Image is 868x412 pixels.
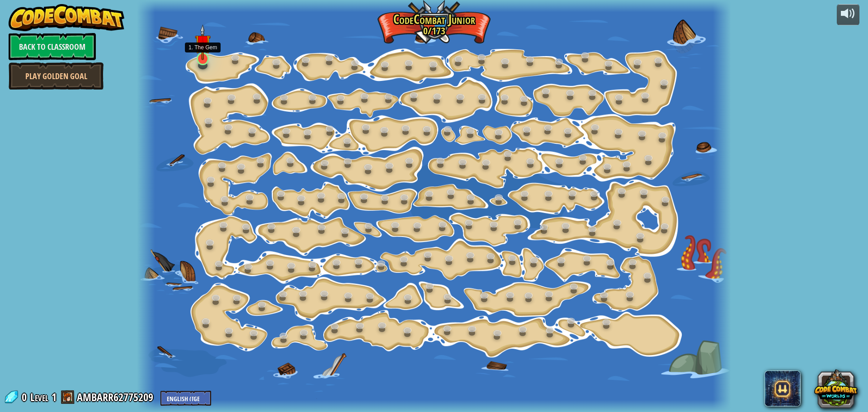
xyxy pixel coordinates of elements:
[52,390,57,404] span: 1
[195,24,210,60] img: level-banner-unstarted.png
[837,4,859,25] button: Adjust volume
[9,33,96,60] a: Back to Classroom
[30,390,48,405] span: Level
[9,62,104,90] a: Play Golden Goal
[9,4,124,31] img: CodeCombat - Learn how to code by playing a game
[22,390,29,404] span: 0
[77,390,156,404] a: AMBARR62775209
